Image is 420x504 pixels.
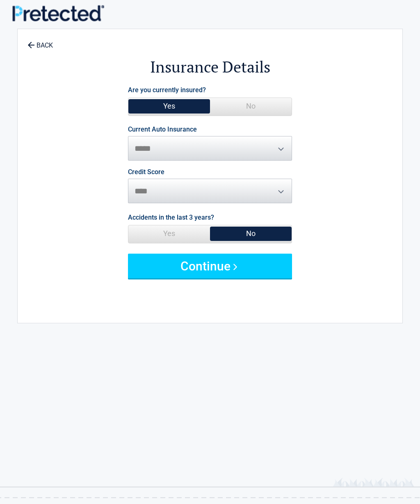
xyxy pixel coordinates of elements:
[63,57,357,77] h2: Insurance Details
[128,212,214,223] label: Accidents in the last 3 years?
[12,5,104,22] img: Main Logo
[128,84,206,95] label: Are you currently insured?
[210,225,292,242] span: No
[128,225,210,242] span: Yes
[128,169,164,175] label: Credit Score
[210,98,292,114] span: No
[128,254,292,278] button: Continue
[128,98,210,114] span: Yes
[26,34,55,49] a: BACK
[128,126,197,133] label: Current Auto Insurance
